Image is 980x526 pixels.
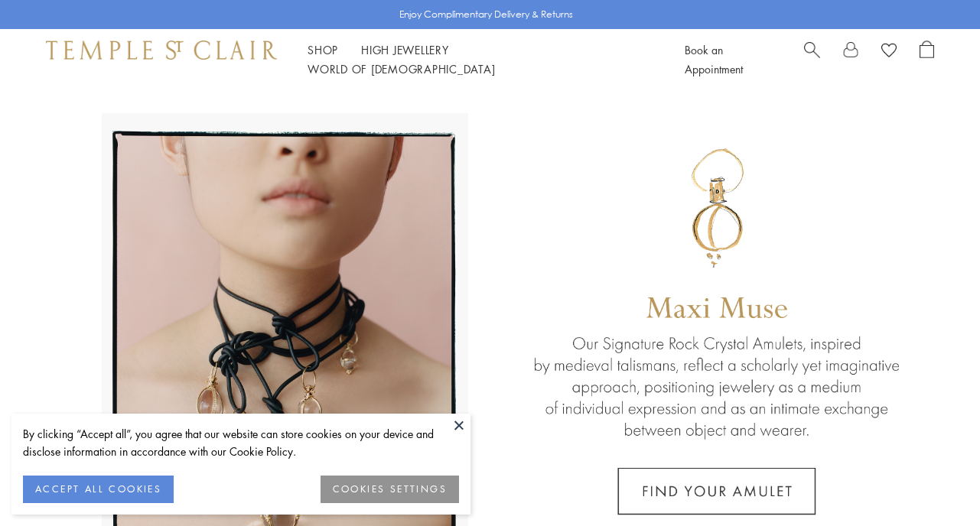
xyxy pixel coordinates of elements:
iframe: Gorgias live chat messenger [903,454,965,511]
p: Enjoy Complimentary Delivery & Returns [399,7,573,22]
div: By clicking “Accept all”, you agree that our website can store cookies on your device and disclos... [23,425,459,460]
a: View Wishlist [881,41,897,63]
a: High JewelleryHigh Jewellery [361,42,449,57]
a: World of [DEMOGRAPHIC_DATA]World of [DEMOGRAPHIC_DATA] [308,61,495,76]
button: COOKIES SETTINGS [321,476,459,503]
a: ShopShop [308,42,338,57]
a: Book an Appointment [685,42,743,76]
button: ACCEPT ALL COOKIES [23,476,174,503]
a: Open Shopping Bag [920,41,934,79]
nav: Main navigation [308,41,650,79]
a: Search [804,41,820,79]
img: Temple St. Clair [46,41,277,59]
